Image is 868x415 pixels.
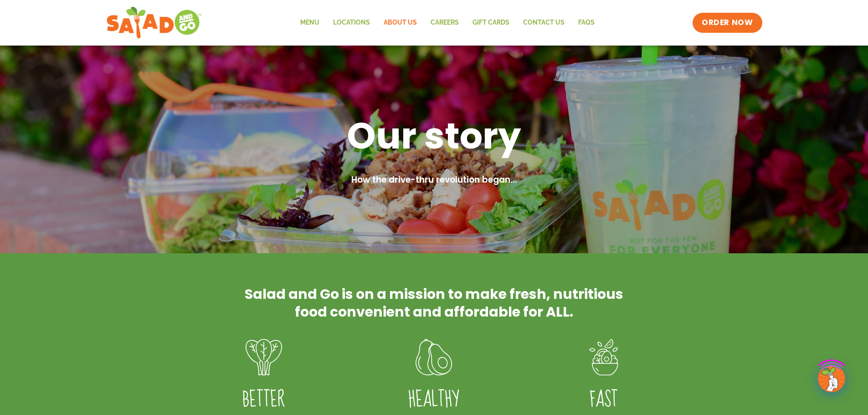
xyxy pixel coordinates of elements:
[693,13,762,33] a: ORDER NOW
[702,17,753,28] span: ORDER NOW
[424,12,466,33] a: Careers
[293,12,601,33] nav: Menu
[466,12,516,33] a: GIFT CARDS
[326,12,377,33] a: Locations
[516,12,571,33] a: Contact Us
[197,112,671,159] h1: Our story
[377,12,424,33] a: About Us
[532,387,675,413] h4: FAST
[362,387,505,413] h4: Healthy
[243,285,626,321] h2: Salad and Go is on a mission to make fresh, nutritious food convenient and affordable for ALL.
[293,12,326,33] a: Menu
[571,12,601,33] a: FAQs
[193,387,335,413] h4: Better
[106,5,202,41] img: new-SAG-logo-768×292
[197,174,671,187] h2: How the drive-thru revolution began...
